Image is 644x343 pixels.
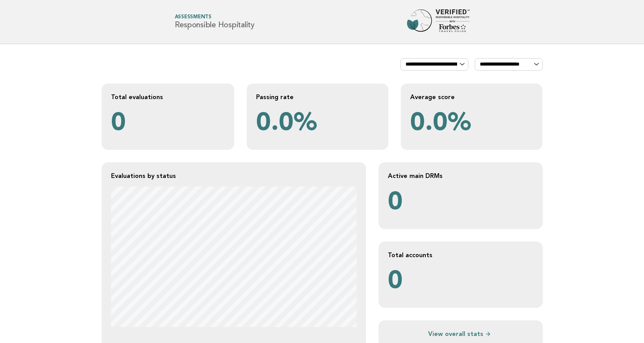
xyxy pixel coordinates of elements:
h2: Total accounts [388,251,533,259]
img: Forbes Travel Guide [407,9,470,34]
p: 0 [388,187,533,220]
p: 0 [111,107,225,140]
p: 0.0% [256,107,379,140]
span: Assessments [175,15,255,20]
p: 0 [388,265,533,299]
h2: Passing rate [256,93,379,101]
h2: Active main DRMs [388,172,533,180]
h1: Responsible Hospitality [175,15,255,29]
a: View overall stats [388,330,533,338]
h2: Average score [410,93,533,101]
p: 0.0% [410,107,533,140]
h2: Total evaluations [111,93,225,101]
h2: Evaluations by status [111,172,357,180]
